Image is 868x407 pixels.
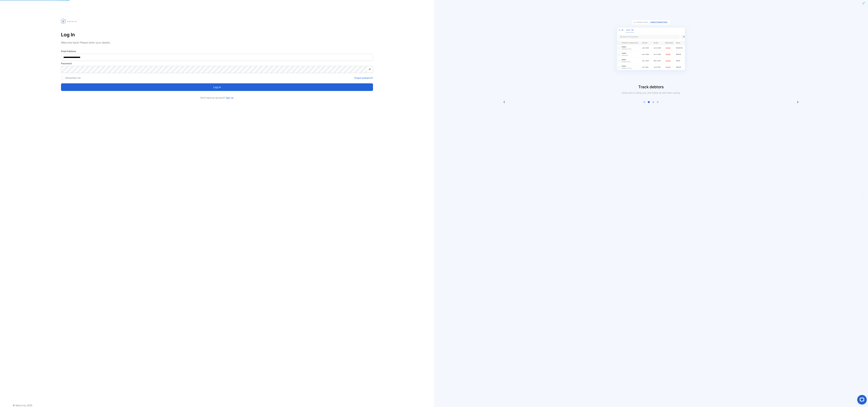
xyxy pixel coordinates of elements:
img: slider image [611,13,691,84]
p: Log In [61,31,373,38]
label: Password [61,62,373,65]
a: Forgot password? [354,76,373,80]
a: Sign up [225,96,234,99]
label: Remember me [65,77,81,79]
img: vencru logo [61,13,77,30]
p: Don't have an account? [61,96,373,99]
label: Email Address [61,50,373,53]
p: Know who is owing you, and follow up with them quickly [620,91,682,94]
p: Track debtors [434,84,868,90]
button: Log in [61,83,373,91]
p: Welcome back! Please enter your details. [61,41,373,44]
iframe: LiveChat chat widget [855,394,868,407]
